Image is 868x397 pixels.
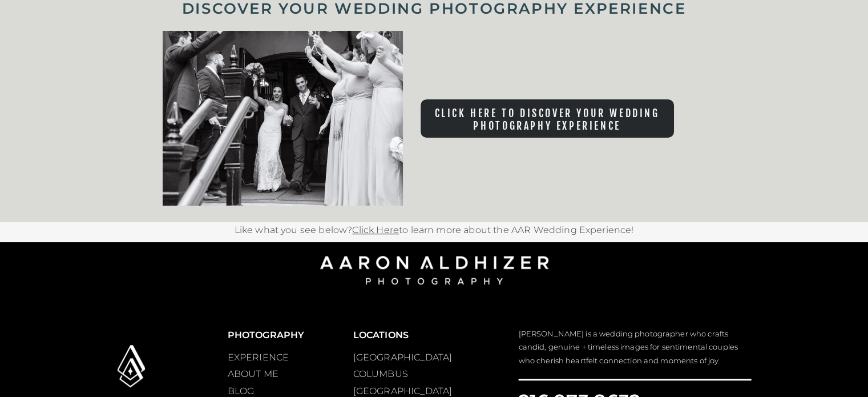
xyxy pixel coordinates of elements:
[92,222,777,234] p: Like what you see below? to learn more about the AAR Wedding Experience!
[353,330,409,340] b: LOCATIONS
[421,107,674,126] a: Click here to Discover Your WeddingPhotography Experience
[228,350,289,366] a: EXPERIENCE
[421,107,674,126] nav: Click here to Discover Your Wedding Photography Experience
[352,224,399,235] a: Click Here
[353,366,414,380] a: COLUMBUS
[228,330,305,340] b: PHOTOGRAPHY
[519,327,752,370] p: [PERSON_NAME] is a wedding photographer who crafts candid, genuine + timeless images for sentimen...
[353,350,414,366] a: [GEOGRAPHIC_DATA]
[228,366,289,380] a: ABOUT ME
